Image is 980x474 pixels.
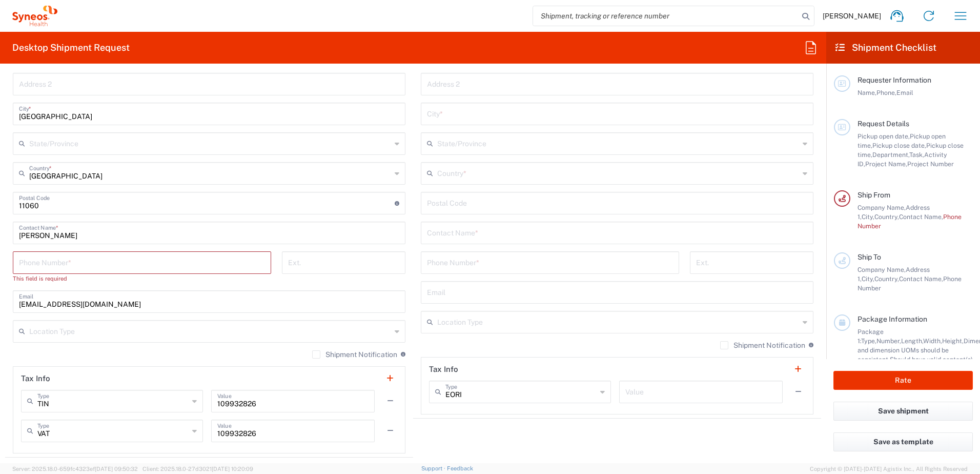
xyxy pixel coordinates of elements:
span: Type, [861,337,876,345]
h2: Shipment Checklist [835,42,936,54]
span: Contact Name, [899,213,943,221]
span: Country, [874,275,899,283]
span: Company Name, [857,204,906,211]
div: This field is required [13,274,271,283]
button: Rate [833,371,973,390]
span: Height, [942,337,964,345]
span: Project Name, [865,160,907,168]
button: Save as template [833,432,973,451]
span: Request Details [857,120,909,128]
label: Shipment Notification [312,350,397,359]
span: Company Name, [857,266,906,273]
span: Task, [909,151,924,159]
span: Copyright © [DATE]-[DATE] Agistix Inc., All Rights Reserved [810,464,968,473]
h2: Desktop Shipment Request [12,42,130,54]
span: Length, [901,337,923,345]
span: Pickup open date, [857,132,910,140]
button: Save shipment [833,402,973,421]
span: Package Information [857,315,927,323]
input: Shipment, tracking or reference number [533,6,799,26]
a: Support [421,465,447,471]
span: Ship From [857,191,890,199]
span: Number, [876,337,901,345]
span: [DATE] 10:20:09 [212,466,253,472]
a: Feedback [447,465,473,471]
span: Client: 2025.18.0-27d3021 [142,466,253,472]
h2: Tax Info [429,364,458,374]
span: Width, [923,337,942,345]
span: Phone, [876,89,896,96]
span: [DATE] 09:50:32 [95,466,138,472]
span: Project Number [907,160,954,168]
span: City, [862,275,874,283]
span: Ship To [857,253,881,261]
span: Pickup close date, [872,142,926,149]
span: City, [862,213,874,221]
span: [PERSON_NAME] [823,11,881,21]
span: Country, [874,213,899,221]
span: Package 1: [857,328,884,345]
span: Requester Information [857,76,931,84]
span: Department, [872,151,909,159]
span: Email [896,89,913,96]
label: Shipment Notification [720,341,805,349]
span: Contact Name, [899,275,943,283]
span: Server: 2025.18.0-659fc4323ef [12,466,138,472]
span: Should have valid content(s) [890,355,973,363]
span: Name, [857,89,876,96]
h2: Tax Info [21,373,50,384]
